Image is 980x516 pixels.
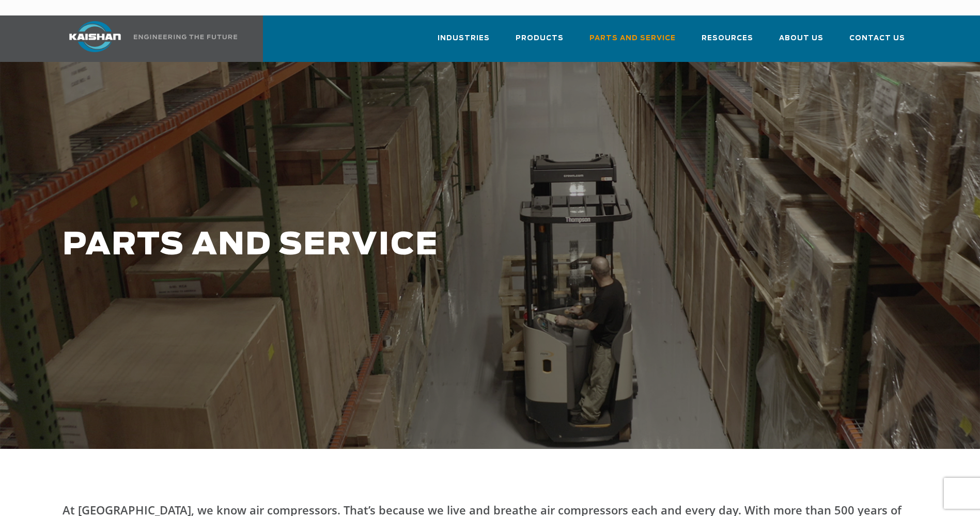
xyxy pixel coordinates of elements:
[516,25,564,60] a: Products
[63,228,773,263] h1: PARTS AND SERVICE
[516,33,564,44] span: Products
[849,33,905,44] span: Contact Us
[438,33,490,44] span: Industries
[702,33,753,44] span: Resources
[779,25,823,60] a: About Us
[779,33,823,44] span: About Us
[56,15,239,62] a: Kaishan USA
[702,25,753,60] a: Resources
[56,21,134,52] img: kaishan logo
[438,25,490,60] a: Industries
[589,25,676,60] a: Parts and Service
[849,25,905,60] a: Contact Us
[134,35,237,39] img: Engineering the future
[589,33,676,44] span: Parts and Service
